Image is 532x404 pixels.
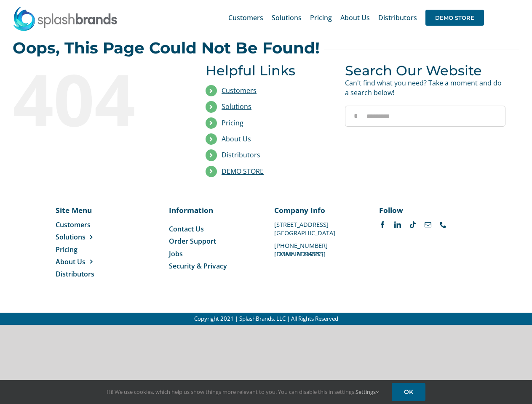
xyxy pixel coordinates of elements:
[169,224,258,271] nav: Menu
[169,249,183,258] span: Jobs
[222,118,243,128] a: Pricing
[169,205,258,215] p: Information
[56,232,86,242] span: Solutions
[56,257,112,266] a: About Us
[340,14,370,21] span: About Us
[56,232,112,242] a: Solutions
[274,205,363,215] p: Company Info
[272,14,302,21] span: Solutions
[56,257,86,266] span: About Us
[206,63,332,78] h3: Helpful Links
[169,261,258,271] a: Security & Privacy
[13,6,118,31] img: SplashBrands.com Logo
[56,220,112,279] nav: Menu
[56,205,112,215] p: Site Menu
[56,220,91,229] span: Customers
[392,383,425,401] a: OK
[379,205,468,215] p: Follow
[379,221,386,228] a: facebook
[107,388,379,396] span: Hi! We use cookies, which help us show things more relevant to you. You can disable this in setti...
[222,150,260,159] a: Distributors
[169,249,258,258] a: Jobs
[228,4,484,31] nav: Main Menu
[345,63,505,78] h3: Search Our Website
[378,14,417,21] span: Distributors
[222,167,264,176] a: DEMO STORE
[13,40,320,56] h2: Oops, This Page Could Not Be Found!
[169,261,227,271] span: Security & Privacy
[228,14,263,21] span: Customers
[345,106,366,127] input: Search
[222,134,251,144] a: About Us
[310,14,332,21] span: Pricing
[169,224,204,234] span: Contact Us
[56,245,112,254] a: Pricing
[169,224,258,234] a: Contact Us
[56,220,112,229] a: Customers
[356,388,379,396] a: Settings
[378,4,417,31] a: Distributors
[228,4,263,31] a: Customers
[345,106,505,127] input: Search...
[169,237,216,246] span: Order Support
[345,78,505,97] p: Can't find what you need? Take a moment and do a search below!
[409,221,416,228] a: tiktok
[13,63,173,134] div: 404
[425,4,484,31] a: DEMO STORE
[56,245,78,254] span: Pricing
[394,221,401,228] a: linkedin
[425,10,484,26] span: DEMO STORE
[222,102,251,111] a: Solutions
[310,4,332,31] a: Pricing
[56,269,112,279] a: Distributors
[440,221,446,228] a: phone
[56,269,94,279] span: Distributors
[169,237,258,246] a: Order Support
[222,86,257,95] a: Customers
[425,221,431,228] a: mail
